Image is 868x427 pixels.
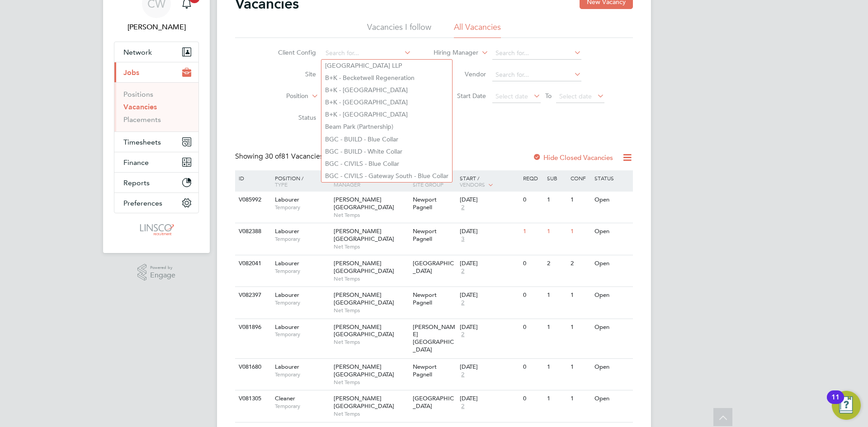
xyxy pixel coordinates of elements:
span: Temporary [275,235,329,243]
div: Reqd [521,170,544,186]
a: Vacancies [123,103,157,111]
div: Sub [545,170,568,186]
div: 1 [568,192,592,208]
div: V082041 [236,255,268,272]
span: 81 Vacancies [265,152,323,161]
span: Newport Pagnell [413,363,437,378]
label: Site [264,70,316,78]
a: Placements [123,115,161,124]
span: Net Temps [334,307,408,314]
div: Jobs [114,82,198,131]
span: Temporary [275,299,329,306]
li: B+K - [GEOGRAPHIC_DATA] [321,96,452,108]
button: Network [114,42,198,62]
div: 1 [568,223,592,240]
div: [DATE] [460,324,519,331]
span: Temporary [275,267,329,275]
span: Engage [150,272,175,279]
span: [PERSON_NAME][GEOGRAPHIC_DATA] [413,323,455,354]
span: [PERSON_NAME][GEOGRAPHIC_DATA] [334,363,394,378]
span: 2 [460,331,466,338]
li: B+K - Becketwell Regeneration [321,72,452,84]
div: Open [592,319,632,336]
div: [DATE] [460,291,519,299]
span: Net Temps [334,243,408,250]
div: 1 [568,319,592,336]
span: Newport Pagnell [413,291,437,306]
span: [PERSON_NAME][GEOGRAPHIC_DATA] [334,323,394,338]
div: 0 [521,319,544,336]
span: Vendors [460,181,485,188]
a: Powered byEngage [137,264,176,281]
span: Timesheets [123,138,161,146]
button: Jobs [114,62,198,82]
div: 1 [545,192,568,208]
div: 0 [521,359,544,375]
div: [DATE] [460,260,519,267]
button: Reports [114,173,198,192]
div: 0 [521,255,544,272]
button: Finance [114,152,198,172]
span: Labourer [275,323,299,331]
div: Open [592,255,632,272]
span: [PERSON_NAME][GEOGRAPHIC_DATA] [334,227,394,243]
div: 1 [545,287,568,304]
span: [GEOGRAPHIC_DATA] [413,394,454,410]
span: Site Group [413,181,443,188]
span: Select date [559,92,592,100]
span: Labourer [275,227,299,235]
label: Vendor [434,70,486,78]
input: Search for... [492,69,581,81]
span: Finance [123,158,149,167]
li: BGC - CIVILS - Blue Collar [321,158,452,170]
li: BGC - BUILD - White Collar [321,145,452,158]
div: 1 [568,390,592,407]
li: B+K - [GEOGRAPHIC_DATA] [321,84,452,96]
span: Type [275,181,288,188]
div: Open [592,359,632,375]
span: [PERSON_NAME][GEOGRAPHIC_DATA] [334,259,394,275]
input: Search for... [492,47,581,60]
div: 2 [568,255,592,272]
div: Open [592,223,632,240]
div: 1 [545,319,568,336]
span: [PERSON_NAME][GEOGRAPHIC_DATA] [334,394,394,410]
span: Net Temps [334,410,408,418]
span: Labourer [275,291,299,299]
span: 2 [460,204,466,211]
div: Conf [568,170,592,186]
span: Manager [334,181,360,188]
span: Powered by [150,264,175,272]
div: 11 [831,397,840,409]
div: 0 [521,192,544,208]
label: Client Config [264,48,316,56]
span: Temporary [275,371,329,378]
label: Hide Closed Vacancies [533,153,613,162]
div: [DATE] [460,228,519,235]
div: Status [592,170,632,186]
a: Positions [123,90,153,99]
li: BGC - CIVILS - Gateway South - Blue Collar [321,170,452,182]
span: Network [123,48,152,56]
div: V081305 [236,390,268,407]
div: 1 [568,287,592,304]
li: B+K - [GEOGRAPHIC_DATA] [321,108,452,121]
div: Open [592,390,632,407]
li: Vacancies I follow [367,22,431,38]
div: 1 [545,390,568,407]
label: Position [256,92,308,101]
span: Newport Pagnell [413,227,437,243]
span: Select date [495,92,528,100]
span: Temporary [275,403,329,410]
div: Open [592,192,632,208]
div: V081680 [236,359,268,375]
span: [PERSON_NAME][GEOGRAPHIC_DATA] [334,196,394,211]
input: Search for... [322,47,411,60]
span: Cleaner [275,394,295,402]
span: Net Temps [334,379,408,386]
div: [DATE] [460,196,519,204]
span: Labourer [275,363,299,371]
span: 2 [460,299,466,307]
div: 1 [568,359,592,375]
button: Timesheets [114,132,198,152]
